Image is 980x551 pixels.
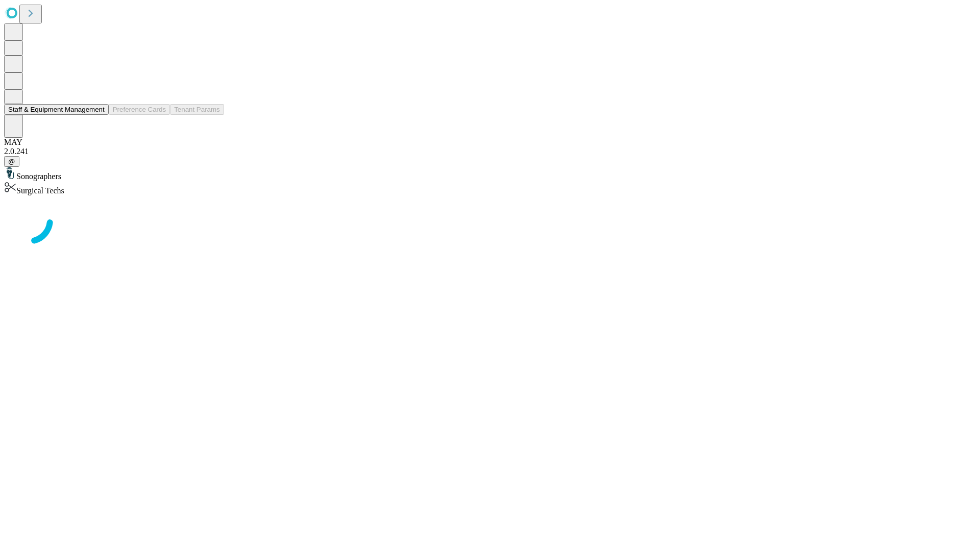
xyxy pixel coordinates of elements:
[4,167,976,181] div: Sonographers
[170,104,224,115] button: Tenant Params
[8,158,15,165] span: @
[4,147,976,156] div: 2.0.241
[4,104,109,115] button: Staff & Equipment Management
[4,138,976,147] div: MAY
[4,181,976,195] div: Surgical Techs
[4,156,19,167] button: @
[109,104,170,115] button: Preference Cards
